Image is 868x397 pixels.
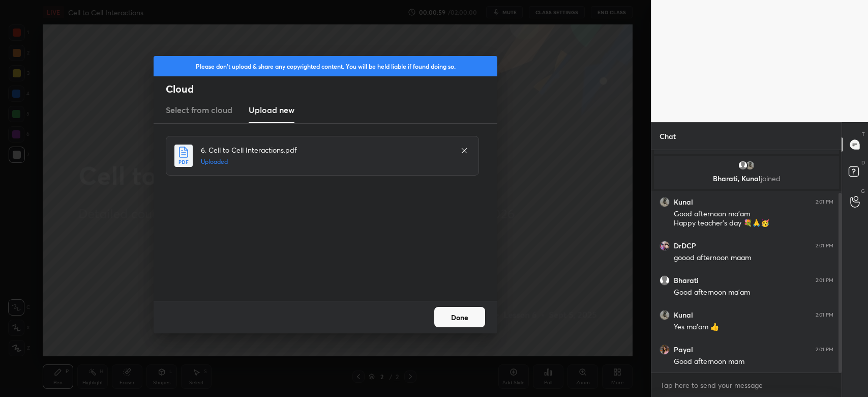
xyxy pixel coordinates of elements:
img: 5725e2f7eab3402996b41576b36520e2.jpg [660,310,670,320]
div: 2:01 PM [816,277,833,283]
div: Good afternoon ma'am [674,288,833,298]
div: 2:01 PM [816,243,833,249]
h2: Cloud [166,82,497,96]
button: Done [434,307,485,327]
div: Good afternoon mam [674,357,833,367]
img: 5725e2f7eab3402996b41576b36520e2.jpg [660,197,670,207]
img: default.png [660,275,670,286]
p: Chat [651,123,684,150]
h6: Payal [674,345,693,354]
h6: Kunal [674,197,693,207]
h4: 6. Cell to Cell Interactions.pdf [201,145,450,155]
p: Bharati, Kunal [660,175,833,183]
p: T [862,130,865,138]
div: goood afternoon maam [674,253,833,263]
h6: Kunal [674,310,693,320]
p: G [861,187,865,195]
span: joined [761,174,781,183]
div: Please don't upload & share any copyrighted content. You will be held liable if found doing so. [154,56,497,76]
div: Good afternoon ma'am Happy teacher's day 💐🙏🥳 [674,209,833,229]
img: 5725e2f7eab3402996b41576b36520e2.jpg [745,160,755,171]
img: default.png [738,160,748,171]
img: b3a95a5546134ed09af10c7c8539e58d.jpg [660,241,670,251]
div: 2:01 PM [816,347,833,353]
h3: Upload new [249,104,294,116]
h6: DrDCP [674,241,696,250]
div: Yes ma'am 👍 [674,322,833,332]
h6: Bharati [674,276,699,285]
div: 2:01 PM [816,199,833,205]
h5: Uploaded [201,157,450,166]
div: 2:01 PM [816,312,833,318]
p: D [861,159,865,166]
img: da65f6671897461b95ccf11048366dbc.jpg [660,345,670,355]
div: grid [651,150,842,373]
